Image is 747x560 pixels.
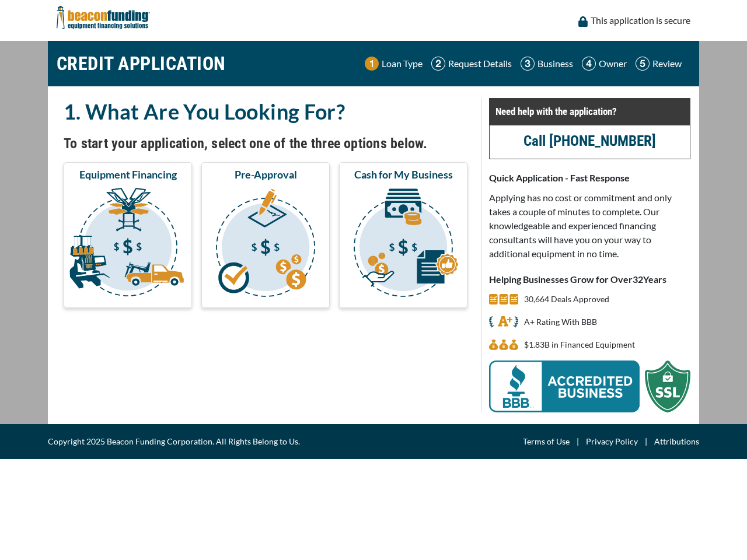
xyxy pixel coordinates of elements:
[591,13,690,27] p: This application is secure
[578,16,588,27] img: lock icon to convery security
[204,186,327,303] img: Pre-Approval
[48,435,300,449] span: Copyright 2025 Beacon Funding Corporation. All Rights Belong to Us.
[524,338,635,352] p: $1,832,118,103 in Financed Equipment
[489,171,690,185] p: Quick Application - Fast Response
[79,167,177,181] span: Equipment Financing
[235,167,297,181] span: Pre-Approval
[489,360,690,412] img: BBB Acredited Business and SSL Protection
[633,274,643,285] span: 32
[489,272,690,286] p: Helping Businesses Grow for Over Years
[431,57,445,71] img: Step 2
[636,57,650,71] img: Step 5
[64,98,467,125] h2: 1. What Are You Looking For?
[495,104,684,118] p: Need help with the application?
[448,57,512,71] p: Request Details
[523,435,570,449] a: Terms of Use
[365,57,379,71] img: Step 1
[354,167,453,181] span: Cash for My Business
[599,57,627,71] p: Owner
[339,162,467,308] button: Cash for My Business
[523,132,656,149] a: Call [PHONE_NUMBER]
[586,435,638,449] a: Privacy Policy
[521,57,535,71] img: Step 3
[57,47,226,80] h1: CREDIT APPLICATION
[582,57,596,71] img: Step 4
[489,191,690,261] p: Applying has no cost or commitment and only takes a couple of minutes to complete. Our knowledgea...
[64,134,467,153] h4: To start your application, select one of the three options below.
[524,292,609,306] p: 30,664 Deals Approved
[341,186,465,303] img: Cash for My Business
[201,162,330,308] button: Pre-Approval
[570,435,586,449] span: |
[652,57,682,71] p: Review
[638,435,654,449] span: |
[537,57,573,71] p: Business
[382,57,423,71] p: Loan Type
[524,315,597,329] p: A+ Rating With BBB
[654,435,699,449] a: Attributions
[66,186,190,303] img: Equipment Financing
[64,162,192,308] button: Equipment Financing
